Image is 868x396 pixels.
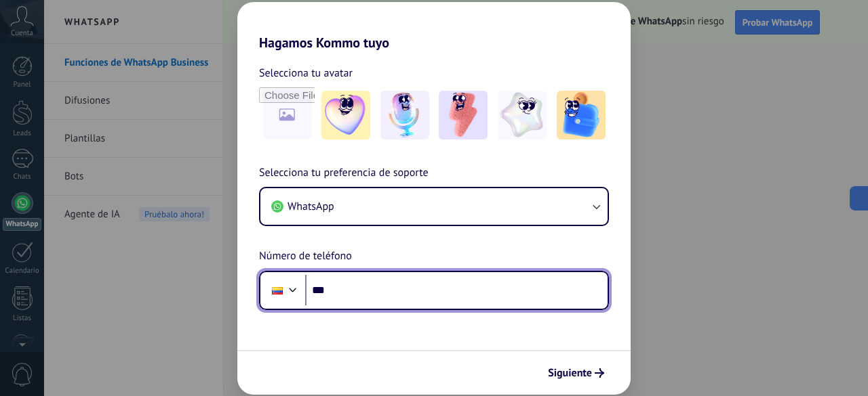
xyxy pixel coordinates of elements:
[260,188,608,225] button: WhatsApp
[542,361,610,384] button: Siguiente
[237,2,631,51] h2: Hagamos Kommo tuyo
[380,91,429,139] img: -2.jpeg
[321,91,370,139] img: -1.jpeg
[259,164,429,182] span: Selecciona tu preferencia de soporte
[259,64,353,82] span: Selecciona tu avatar
[548,368,592,378] span: Siguiente
[439,91,488,139] img: -3.jpeg
[259,248,352,265] span: Número de teléfono
[557,91,606,139] img: -5.jpeg
[288,200,334,213] span: WhatsApp
[498,91,547,139] img: -4.jpeg
[264,276,290,305] div: Colombia: + 57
